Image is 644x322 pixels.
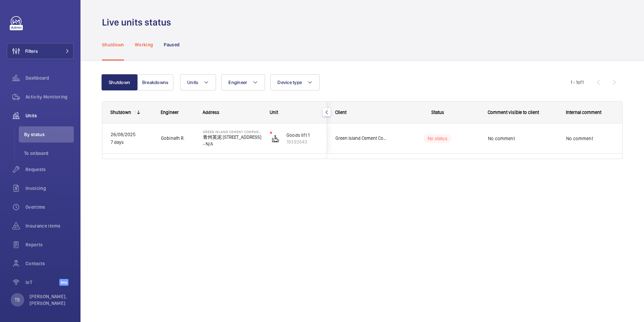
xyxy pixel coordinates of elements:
[24,131,74,138] span: By status
[161,110,179,115] span: Engineer
[25,48,38,54] span: Filters
[335,134,387,142] span: Green Island Cement Company Limited
[277,80,302,85] span: Device type
[25,185,74,192] span: Invoicing
[25,93,74,100] span: Activity Monitoring
[161,134,194,142] span: Gobinath R.
[15,296,20,303] p: TS
[135,41,153,48] p: Working
[431,110,444,115] span: Status
[203,134,261,140] p: 青州英泥 [STREET_ADDRESS]
[187,80,198,85] span: Units
[335,110,346,115] span: Client
[566,110,601,115] span: Internal comment
[101,74,138,90] button: Shutdown
[286,132,319,138] p: Goods lift 1
[270,110,319,115] div: Unit
[488,135,557,142] span: No comment
[228,80,247,85] span: Engineer
[203,110,219,115] span: Address
[428,135,447,142] p: No status
[111,131,152,138] p: 26/08/2025
[102,16,175,29] h1: Live units status
[164,41,179,48] p: Paused
[566,135,628,142] span: No comment
[571,80,584,85] span: 1 - 1 1
[270,74,320,90] button: Device type
[25,223,74,229] span: Insurance items
[25,75,74,81] span: Dashboard
[203,130,261,134] p: Green Island Cement Company Limited
[286,138,319,145] p: 19392643
[59,279,68,286] span: Beta
[25,204,74,210] span: Overtime
[111,138,152,146] p: 7 days
[180,74,216,90] button: Units
[488,110,539,115] span: Comment visible to client
[25,279,59,286] span: IoT
[110,110,131,115] div: Shutdown
[578,80,582,85] span: of
[24,150,74,157] span: To onboard
[102,41,124,48] p: Shutdown
[25,166,74,173] span: Requests
[30,293,70,307] p: [PERSON_NAME], [PERSON_NAME]
[25,241,74,248] span: Reports
[7,43,74,59] button: Filters
[221,74,265,90] button: Engineer
[25,260,74,267] span: Contacts
[25,112,74,119] span: Units
[137,74,173,90] button: Breakdowns
[203,140,261,147] p: - N/A
[272,134,280,143] img: platform_lift.svg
